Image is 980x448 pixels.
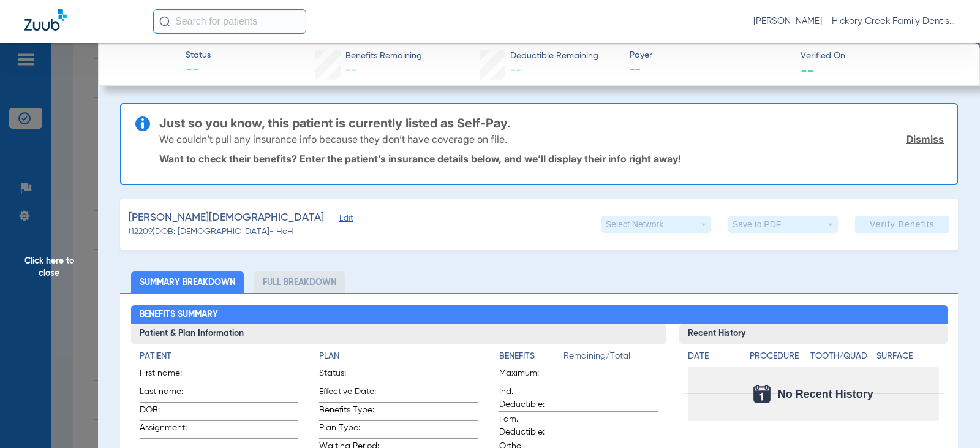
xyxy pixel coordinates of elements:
[753,385,771,403] img: Calendar
[140,350,298,363] h4: Patient
[907,133,944,145] a: Dismiss
[319,350,478,363] h4: Plan
[688,350,739,363] h4: Date
[319,422,379,438] span: Plan Type:
[563,350,658,367] span: Remaining/Total
[753,15,956,28] span: [PERSON_NAME] - Hickory Creek Family Dentistry
[750,350,805,367] app-breakdown-title: Procedure
[140,367,200,384] span: First name:
[345,65,356,76] span: --
[319,367,379,384] span: Status:
[129,210,324,226] span: [PERSON_NAME][DEMOGRAPHIC_DATA]
[186,63,211,80] span: --
[159,117,944,129] h3: Just so you know, this patient is currently listed as Self-Pay.
[186,49,211,62] span: Status
[510,50,598,63] span: Deductible Remaining
[499,367,559,384] span: Maximum:
[159,133,507,145] p: We couldn’t pull any insurance info because they don’t have coverage on file.
[140,404,200,420] span: DOB:
[688,350,739,367] app-breakdown-title: Date
[510,65,521,76] span: --
[499,385,559,411] span: Ind. Deductible:
[630,63,790,78] span: --
[339,214,350,226] span: Edit
[140,385,200,402] span: Last name:
[810,350,872,363] h4: Tooth/Quad
[876,350,938,363] h4: Surface
[499,350,563,367] app-breakdown-title: Benefits
[135,116,150,131] img: info-icon
[131,305,948,325] h2: Benefits Summary
[801,50,960,63] span: Verified On
[140,422,200,438] span: Assignment:
[24,9,67,31] img: Zuub Logo
[778,388,873,400] span: No Recent History
[630,49,790,62] span: Payer
[499,413,559,439] span: Fam. Deductible:
[679,324,947,344] h3: Recent History
[159,153,944,165] p: Want to check their benefits? Enter the patient’s insurance details below, and we’ll display thei...
[254,271,345,293] li: Full Breakdown
[153,9,306,34] input: Search for patients
[131,324,667,344] h3: Patient & Plan Information
[876,350,938,367] app-breakdown-title: Surface
[810,350,872,367] app-breakdown-title: Tooth/Quad
[801,64,814,77] span: --
[499,350,563,363] h4: Benefits
[129,226,293,238] span: (12209) DOB: [DEMOGRAPHIC_DATA] - HoH
[319,404,379,420] span: Benefits Type:
[159,16,170,27] img: Search Icon
[131,271,244,293] li: Summary Breakdown
[750,350,805,363] h4: Procedure
[319,385,379,402] span: Effective Date:
[345,50,422,63] span: Benefits Remaining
